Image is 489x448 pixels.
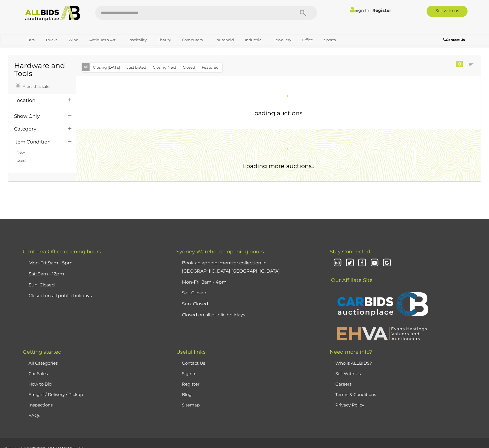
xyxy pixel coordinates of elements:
[14,82,51,90] a: Alert this sale
[181,310,316,321] li: Closed on all public holidays.
[182,402,200,408] a: Sitemap
[29,381,52,387] a: How to Bid
[90,63,123,72] button: Closing [DATE]
[357,258,367,268] i: Facebook
[182,260,232,266] u: Book an appointment
[14,62,70,77] h1: Hardware and Tools
[181,277,316,288] li: Mon-Fri: 8am - 4pm
[370,7,371,13] span: |
[456,61,463,67] div: 0
[123,35,150,45] a: Hospitality
[181,299,316,310] li: Sun: Closed
[27,269,162,280] li: Sat: 9am - 12pm
[154,35,175,45] a: Charity
[372,8,391,13] a: Register
[182,371,197,376] a: Sign In
[23,45,70,54] a: [GEOGRAPHIC_DATA]
[23,35,38,45] a: Cars
[14,126,60,132] h4: Category
[21,84,49,89] span: Alert this sale
[320,35,339,45] a: Sports
[27,280,162,291] li: Sun: Closed
[29,402,53,408] a: Inspections
[270,35,295,45] a: Jewellery
[82,63,90,71] button: All
[14,98,60,103] h4: Location
[123,63,150,72] button: Just Listed
[149,63,180,72] button: Closing Next
[23,249,101,255] span: Canberra Office opening hours
[182,392,192,397] a: Blog
[29,413,40,418] a: FAQs
[29,360,58,366] a: All Categories
[345,258,355,268] i: Twitter
[382,258,392,268] i: Google
[29,371,48,376] a: Car Sales
[42,35,61,45] a: Trucks
[29,392,83,397] a: Freight / Delivery / Pickup
[14,114,60,119] h4: Show Only
[427,6,468,17] a: Sell with us
[198,63,222,72] button: Featured
[65,35,82,45] a: Wine
[16,150,25,155] a: New
[443,38,465,42] b: Contact Us
[241,35,266,45] a: Industrial
[330,349,372,355] span: Need more info?
[22,6,83,21] img: Allbids.com.au
[335,371,361,376] a: Sell With Us
[330,269,373,283] span: Our Affiliate Site
[335,402,364,408] a: Privacy Policy
[299,35,317,45] a: Office
[86,35,119,45] a: Antiques & Art
[178,35,206,45] a: Computers
[27,258,162,269] li: Mon-Fri: 9am - 5pm
[210,35,238,45] a: Household
[335,360,372,366] a: Who is ALLBIDS?
[334,326,430,341] img: EHVA | Evans Hastings Valuers and Auctioneers
[182,260,280,274] a: Book an appointmentfor collection in [GEOGRAPHIC_DATA] [GEOGRAPHIC_DATA]
[289,6,317,20] button: Search
[16,158,26,163] a: Used
[182,381,199,387] a: Register
[251,110,306,117] span: Loading auctions...
[443,37,466,43] a: Contact Us
[335,381,351,387] a: Careers
[176,349,206,355] span: Useful links
[332,258,342,268] i: Instagram
[335,392,376,397] a: Terms & Conditions
[181,288,316,299] li: Sat: Closed
[370,258,379,268] i: Youtube
[179,63,199,72] button: Closed
[176,249,264,255] span: Sydney Warehouse opening hours
[182,360,205,366] a: Contact Us
[350,8,369,13] a: Sign In
[334,286,430,323] img: CARBIDS Auctionplace
[330,249,370,255] span: Stay Connected
[243,162,314,169] span: Loading more auctions..
[14,139,60,145] h4: Item Condition
[23,349,62,355] span: Getting started
[27,290,162,301] li: Closed on all public holidays.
